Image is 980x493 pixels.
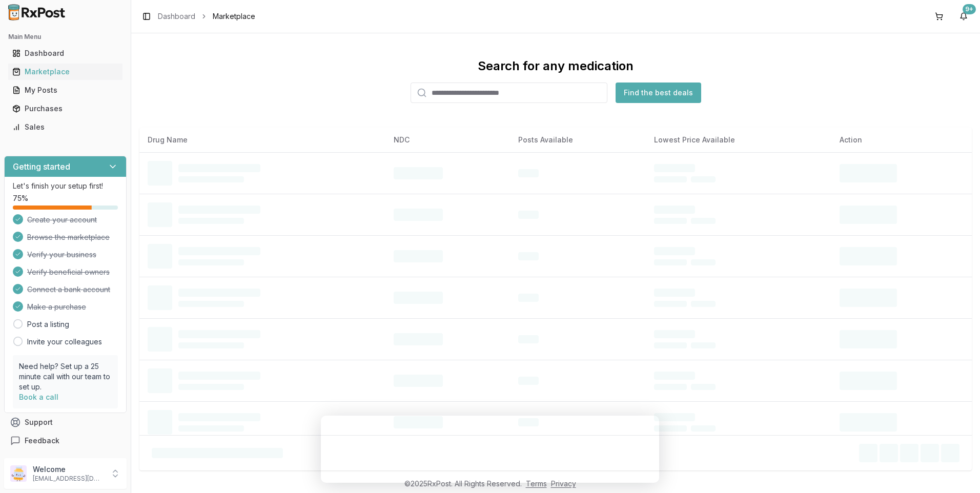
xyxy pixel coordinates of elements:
[385,128,511,152] th: NDC
[12,48,118,58] div: Dashboard
[510,128,646,152] th: Posts Available
[12,67,118,77] div: Marketplace
[19,393,58,401] a: Book a call
[10,465,27,482] img: User avatar
[27,284,110,295] span: Connect a bank account
[4,432,127,450] button: Feedback
[945,458,970,483] iframe: Intercom live chat
[955,8,972,25] button: 9+
[27,267,110,277] span: Verify beneficial owners
[8,81,122,99] a: My Posts
[321,416,659,483] iframe: Survey from RxPost
[831,128,972,152] th: Action
[13,160,70,173] h3: Getting started
[12,122,118,132] div: Sales
[27,319,69,330] a: Post a listing
[963,4,976,14] div: 9+
[616,83,701,103] button: Find the best deals
[8,63,122,81] a: Marketplace
[646,128,831,152] th: Lowest Price Available
[4,100,127,117] button: Purchases
[158,11,195,22] a: Dashboard
[13,193,28,203] span: 75 %
[33,464,104,475] p: Welcome
[27,302,86,312] span: Make a purchase
[13,181,118,191] p: Let's finish your setup first!
[4,119,127,135] button: Sales
[8,44,122,63] a: Dashboard
[27,337,102,347] a: Invite your colleagues
[8,33,122,41] h2: Main Menu
[4,413,127,432] button: Support
[213,11,255,22] span: Marketplace
[33,475,104,483] p: [EMAIL_ADDRESS][DOMAIN_NAME]
[139,128,385,152] th: Drug Name
[4,64,127,80] button: Marketplace
[8,118,122,136] a: Sales
[27,232,110,242] span: Browse the marketplace
[4,45,127,61] button: Dashboard
[4,82,127,98] button: My Posts
[19,361,112,392] p: Need help? Set up a 25 minute call with our team to set up.
[8,99,122,118] a: Purchases
[27,250,96,260] span: Verify your business
[526,479,547,488] a: Terms
[551,479,576,488] a: Privacy
[12,85,118,95] div: My Posts
[25,436,59,446] span: Feedback
[27,215,97,225] span: Create your account
[478,58,634,74] div: Search for any medication
[158,11,255,22] nav: breadcrumb
[12,104,118,114] div: Purchases
[4,4,70,20] img: RxPost Logo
